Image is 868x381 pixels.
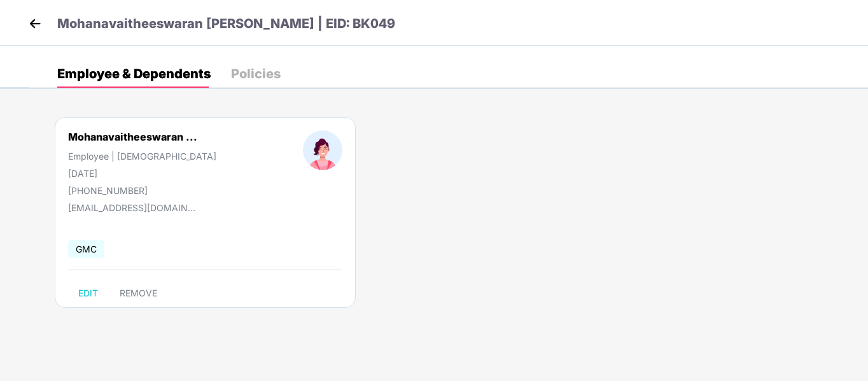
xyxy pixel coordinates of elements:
[68,130,197,143] div: Mohanavaitheeswaran ...
[120,288,157,298] span: REMOVE
[68,240,104,258] span: GMC
[68,283,108,303] button: EDIT
[68,168,216,179] div: [DATE]
[78,288,98,298] span: EDIT
[109,283,167,303] button: REMOVE
[231,67,281,80] div: Policies
[57,67,211,80] div: Employee & Dependents
[68,202,195,213] div: [EMAIL_ADDRESS][DOMAIN_NAME]
[25,14,45,33] img: back
[303,130,342,170] img: profileImage
[57,14,395,34] p: Mohanavaitheeswaran [PERSON_NAME] | EID: BK049
[68,151,216,162] div: Employee | [DEMOGRAPHIC_DATA]
[68,185,216,196] div: [PHONE_NUMBER]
